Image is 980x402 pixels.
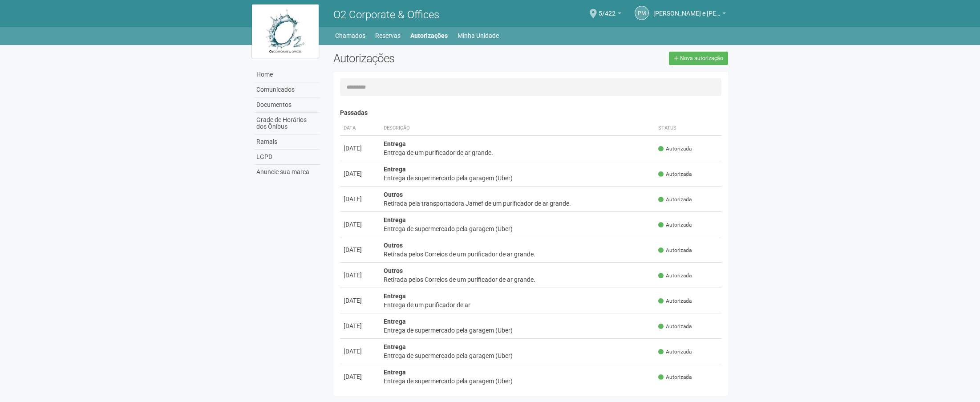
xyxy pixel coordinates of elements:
[375,29,401,42] a: Reservas
[384,191,403,198] strong: Outros
[384,199,651,208] div: Retirada pela transportadora Jamef de um purificador de ar grande.
[384,224,651,233] div: Entrega de supermercado pela garagem (Uber)
[384,140,406,147] strong: Entrega
[333,52,524,65] h2: Autorizações
[384,369,406,376] strong: Entrega
[344,296,377,305] div: [DATE]
[344,169,377,178] div: [DATE]
[252,4,319,58] img: logo.jpg
[658,145,692,153] span: Autorizada
[254,67,320,82] a: Home
[344,321,377,330] div: [DATE]
[384,326,651,335] div: Entrega de supermercado pela garagem (Uber)
[658,297,692,305] span: Autorizada
[340,121,380,136] th: Data
[458,29,499,42] a: Minha Unidade
[658,196,692,203] span: Autorizada
[384,250,651,259] div: Retirada pelos Correios de um purificador de ar grande.
[384,275,651,284] div: Retirada pelos Correios de um purificador de ar grande.
[669,52,728,65] a: Nova autorização
[655,121,721,136] th: Status
[599,1,616,17] span: 5/422
[344,144,377,153] div: [DATE]
[384,267,403,274] strong: Outros
[658,348,692,356] span: Autorizada
[344,220,377,229] div: [DATE]
[384,174,651,183] div: Entrega de supermercado pela garagem (Uber)
[344,271,377,280] div: [DATE]
[254,134,320,150] a: Ramais
[254,82,320,97] a: Comunicados
[333,8,439,21] span: O2 Corporate & Offices
[344,372,377,381] div: [DATE]
[658,171,692,178] span: Autorizada
[384,377,651,386] div: Entrega de supermercado pela garagem (Uber)
[658,247,692,254] span: Autorizada
[340,110,721,116] h4: Passadas
[344,245,377,254] div: [DATE]
[658,221,692,229] span: Autorizada
[384,148,651,157] div: Entrega de um purificador de ar grande.
[680,55,723,61] span: Nova autorização
[344,347,377,356] div: [DATE]
[384,242,403,249] strong: Outros
[658,374,692,381] span: Autorizada
[635,6,649,20] a: PM
[384,300,651,309] div: Entrega de um purificador de ar
[653,1,720,17] span: Pedro Miguel Lauria Meira e Sá
[410,29,448,42] a: Autorizações
[384,351,651,360] div: Entrega de supermercado pela garagem (Uber)
[384,318,406,325] strong: Entrega
[380,121,655,136] th: Descrição
[384,343,406,350] strong: Entrega
[384,292,406,300] strong: Entrega
[254,165,320,179] a: Anuncie sua marca
[254,97,320,113] a: Documentos
[254,150,320,165] a: LGPD
[384,216,406,223] strong: Entrega
[658,272,692,280] span: Autorizada
[254,113,320,134] a: Grade de Horários dos Ônibus
[653,11,726,18] a: [PERSON_NAME] e [PERSON_NAME]
[384,166,406,173] strong: Entrega
[335,29,365,42] a: Chamados
[658,323,692,330] span: Autorizada
[599,11,621,18] a: 5/422
[344,195,377,203] div: [DATE]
